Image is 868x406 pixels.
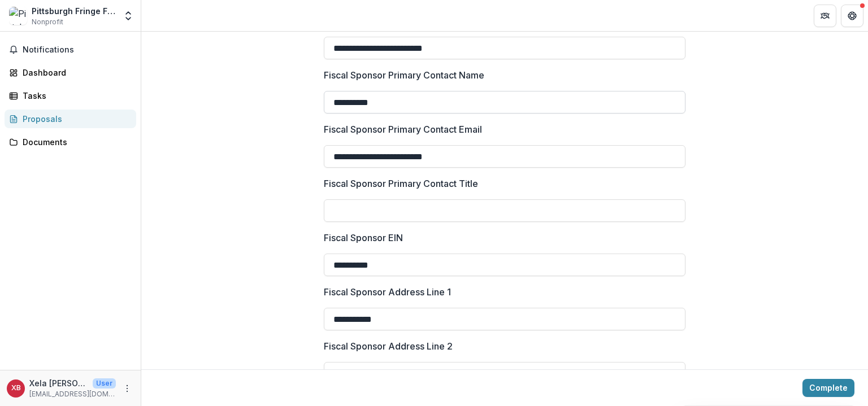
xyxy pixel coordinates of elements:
div: Proposals [23,113,127,125]
p: User [93,378,116,388]
a: Proposals [5,110,136,128]
a: Tasks [5,86,136,105]
button: More [120,382,134,395]
div: Pittsburgh Fringe Festival [32,5,116,17]
button: Open entity switcher [120,5,136,27]
a: Documents [5,133,136,151]
button: Partners [814,5,836,27]
span: Notifications [23,45,132,55]
div: Xela Batchelder [11,385,21,392]
button: Get Help [841,5,863,27]
p: Fiscal Sponsor Address Line 1 [324,285,451,299]
button: Complete [802,379,854,397]
span: Nonprofit [32,17,63,27]
div: Tasks [23,90,127,102]
img: Pittsburgh Fringe Festival [9,7,27,25]
p: [EMAIL_ADDRESS][DOMAIN_NAME] [29,389,116,399]
button: Notifications [5,41,136,59]
p: Fiscal Sponsor Primary Contact Email [324,123,482,136]
a: Dashboard [5,63,136,82]
p: Fiscal Sponsor Address Line 2 [324,339,453,353]
p: Fiscal Sponsor EIN [324,231,403,245]
div: Dashboard [23,67,127,78]
p: Fiscal Sponsor Primary Contact Name [324,68,484,82]
p: Xela [PERSON_NAME] [29,377,88,389]
div: Documents [23,136,127,148]
p: Fiscal Sponsor Primary Contact Title [324,177,478,190]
